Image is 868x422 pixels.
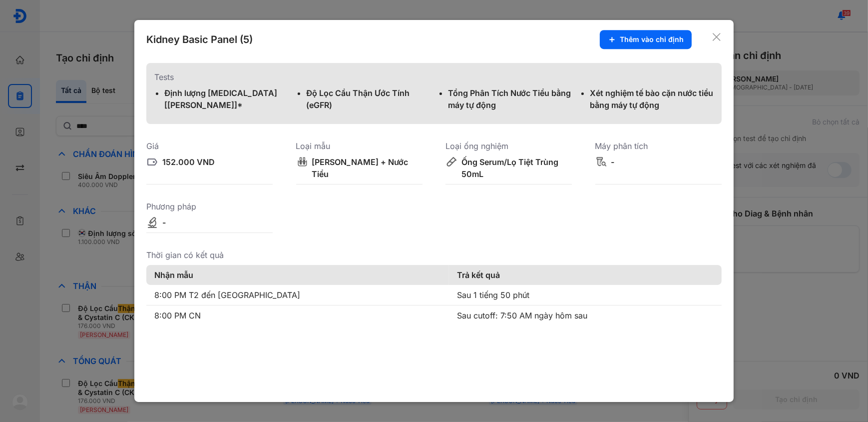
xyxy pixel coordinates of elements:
[162,216,166,228] div: -
[146,305,449,326] td: 8:00 PM CN
[449,285,722,305] td: Sau 1 tiếng 50 phút
[162,156,215,168] div: 152.000 VND
[146,249,722,261] div: Thời gian có kết quả
[611,156,615,168] div: -
[595,140,722,152] div: Máy phân tích
[154,71,714,83] div: Tests
[296,140,423,152] div: Loại mẫu
[146,140,273,152] div: Giá
[312,156,423,180] div: [PERSON_NAME] + Nước Tiểu
[146,32,253,46] div: Kidney Basic Panel (5)
[146,200,273,212] div: Phương pháp
[590,87,714,111] div: Xét nghiệm tế bào cặn nước tiểu bằng máy tự động
[306,87,430,111] div: Độ Lọc Cầu Thận Ước Tính (eGFR)
[445,140,572,152] div: Loại ống nghiệm
[600,30,692,49] button: Thêm vào chỉ định
[164,87,288,111] div: Định lượng [MEDICAL_DATA] [[PERSON_NAME]]*
[449,305,722,326] td: Sau cutoff: 7:50 AM ngày hôm sau
[146,285,449,305] td: 8:00 PM T2 đến [GEOGRAPHIC_DATA]
[461,156,572,180] div: Ống Serum/Lọ Tiệt Trùng 50mL
[449,265,722,285] th: Trả kết quả
[146,265,449,285] th: Nhận mẫu
[448,87,572,111] div: Tổng Phân Tích Nước Tiểu bằng máy tự động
